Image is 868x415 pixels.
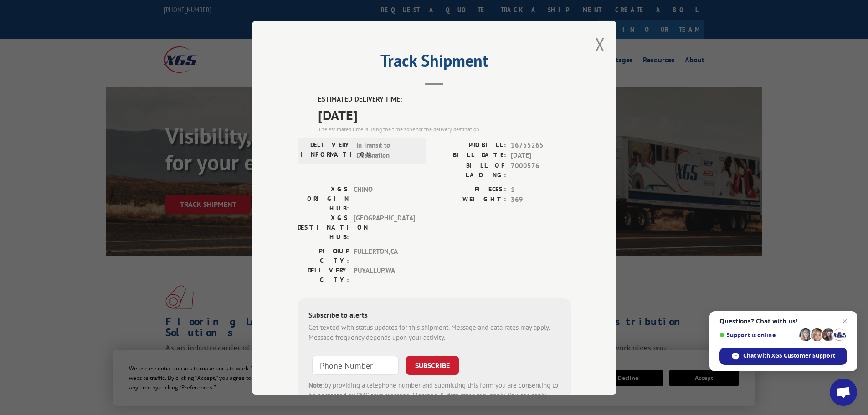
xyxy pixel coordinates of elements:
button: SUBSCRIBE [406,355,459,374]
span: PUYALLUP , WA [354,265,415,284]
div: The estimated time is using the time zone for the delivery destination. [318,125,571,133]
span: CHINO [354,184,415,213]
div: Get texted with status updates for this shipment. Message and data rates may apply. Message frequ... [308,322,560,343]
span: Close chat [839,316,850,327]
span: [DATE] [318,104,571,125]
label: PIECES: [434,184,506,195]
label: XGS ORIGIN HUB: [298,184,349,213]
span: [DATE] [511,150,571,161]
div: by providing a telephone number and submitting this form you are consenting to be contacted by SM... [308,380,560,411]
button: Close modal [595,32,605,56]
strong: Note: [308,380,324,389]
div: Open chat [830,379,857,406]
span: 16755265 [511,140,571,150]
h2: Track Shipment [298,54,571,72]
label: BILL DATE: [434,150,506,161]
label: XGS DESTINATION HUB: [298,213,349,241]
div: Chat with XGS Customer Support [719,348,847,365]
label: DELIVERY CITY: [298,265,349,284]
label: PICKUP CITY: [298,246,349,265]
span: 7000576 [511,160,571,179]
span: Support is online [719,332,796,338]
span: Questions? Chat with us! [719,318,847,325]
div: Subscribe to alerts [308,309,560,322]
span: Chat with XGS Customer Support [743,352,835,360]
label: ESTIMATED DELIVERY TIME: [318,94,571,105]
span: [GEOGRAPHIC_DATA] [354,213,415,241]
label: PROBILL: [434,140,506,150]
label: BILL OF LADING: [434,160,506,179]
span: 1 [511,184,571,195]
span: FULLERTON , CA [354,246,415,265]
span: In Transit to Destination [356,140,418,160]
span: 369 [511,195,571,205]
label: DELIVERY INFORMATION: [300,140,352,160]
input: Phone Number [312,355,399,374]
label: WEIGHT: [434,195,506,205]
